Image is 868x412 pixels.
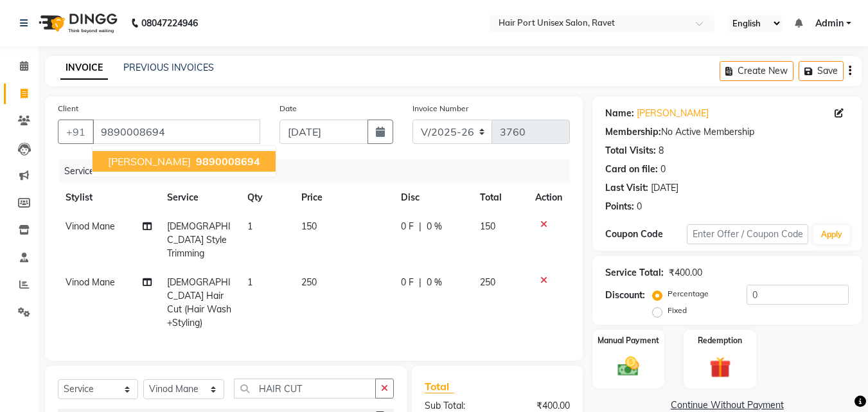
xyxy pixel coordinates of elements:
[123,62,214,73] a: PREVIOUS INVOICES
[598,335,659,346] label: Manual Payment
[605,125,661,139] div: Membership:
[247,276,252,288] span: 1
[605,125,849,139] div: No Active Membership
[605,181,648,195] div: Last Visit:
[703,354,738,381] img: _gift.svg
[660,163,666,176] div: 0
[108,155,191,168] span: [PERSON_NAME]
[669,266,702,280] div: ₹400.00
[419,276,421,289] span: |
[668,305,687,316] label: Fixed
[401,220,414,233] span: 0 F
[247,220,252,232] span: 1
[472,183,528,212] th: Total
[427,276,442,289] span: 0 %
[234,379,376,399] input: Search or Scan
[33,5,121,41] img: logo
[651,181,678,195] div: [DATE]
[668,288,709,300] label: Percentage
[66,220,115,232] span: Vinod Mane
[401,276,414,289] span: 0 F
[720,61,793,81] button: Create New
[167,276,231,328] span: [DEMOGRAPHIC_DATA] Hair Cut (Hair Wash+Styling)
[815,17,844,30] span: Admin
[294,183,393,212] th: Price
[605,228,686,241] div: Coupon Code
[605,200,634,213] div: Points:
[425,380,454,393] span: Total
[527,183,570,212] th: Action
[480,220,495,232] span: 150
[637,107,709,120] a: [PERSON_NAME]
[141,5,198,41] b: 08047224946
[799,61,844,81] button: Save
[58,183,159,212] th: Stylist
[659,144,664,157] div: 8
[93,120,260,144] input: Search by Name/Mobile/Email/Code
[427,220,442,233] span: 0 %
[301,220,317,232] span: 150
[279,103,297,114] label: Date
[240,183,294,212] th: Qty
[605,289,645,302] div: Discount:
[480,276,495,288] span: 250
[637,200,642,213] div: 0
[301,276,317,288] span: 250
[605,107,634,120] div: Name:
[58,120,94,144] button: +91
[595,399,859,412] a: Continue Without Payment
[419,220,421,233] span: |
[59,159,580,183] div: Services
[605,144,656,157] div: Total Visits:
[412,103,468,114] label: Invoice Number
[687,224,808,244] input: Enter Offer / Coupon Code
[196,155,260,168] span: 9890008694
[605,163,658,176] div: Card on file:
[60,57,108,80] a: INVOICE
[167,220,231,259] span: [DEMOGRAPHIC_DATA] Style Trimming
[813,225,850,244] button: Apply
[393,183,472,212] th: Disc
[605,266,664,280] div: Service Total:
[66,276,115,288] span: Vinod Mane
[698,335,742,346] label: Redemption
[58,103,78,114] label: Client
[611,354,646,379] img: _cash.svg
[159,183,240,212] th: Service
